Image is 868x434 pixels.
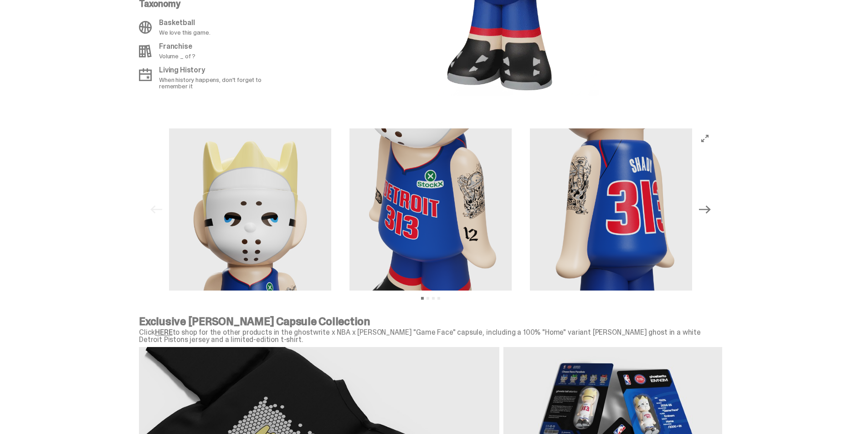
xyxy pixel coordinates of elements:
[139,329,722,343] p: Click to shop for the other products in the ghostwrite x NBA x [PERSON_NAME] "Game Face" capsule,...
[426,297,429,300] button: View slide 2
[169,128,331,291] img: Copy%20of%20Eminem_NBA_400_1.png
[159,53,195,59] p: Volume _ of ?
[159,29,210,36] p: We love this game.
[695,199,715,220] button: Next
[437,297,440,300] button: View slide 4
[159,66,279,74] p: Living History
[155,327,172,337] a: HERE
[699,133,710,144] button: View full-screen
[530,128,692,291] img: Copy%20of%20Eminem_NBA_400_3.png
[432,297,435,300] button: View slide 3
[139,316,722,327] p: Exclusive [PERSON_NAME] Capsule Collection
[421,297,424,300] button: View slide 1
[349,128,512,291] img: Copy%20of%20Eminem_NBA_400_2.png
[159,43,195,50] p: Franchise
[159,77,279,89] p: When history happens, don't forget to remember it
[159,19,210,26] p: Basketball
